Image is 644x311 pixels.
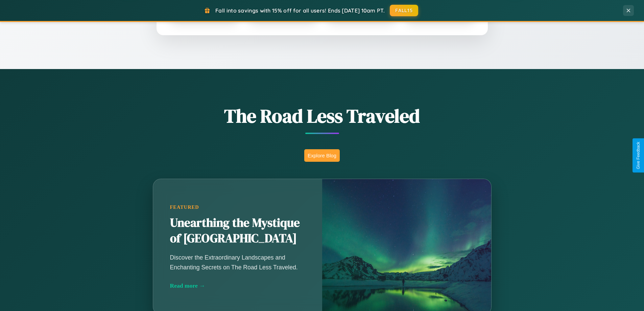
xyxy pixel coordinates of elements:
p: Discover the Extraordinary Landscapes and Enchanting Secrets on The Road Less Traveled. [170,253,305,272]
span: Fall into savings with 15% off for all users! Ends [DATE] 10am PT. [215,7,385,14]
h2: Unearthing the Mystique of [GEOGRAPHIC_DATA] [170,215,305,246]
div: Featured [170,204,305,210]
h1: The Road Less Traveled [119,103,525,129]
button: Explore Blog [304,149,340,162]
div: Give Feedback [636,142,641,169]
button: FALL15 [390,5,418,16]
div: Read more → [170,282,305,289]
